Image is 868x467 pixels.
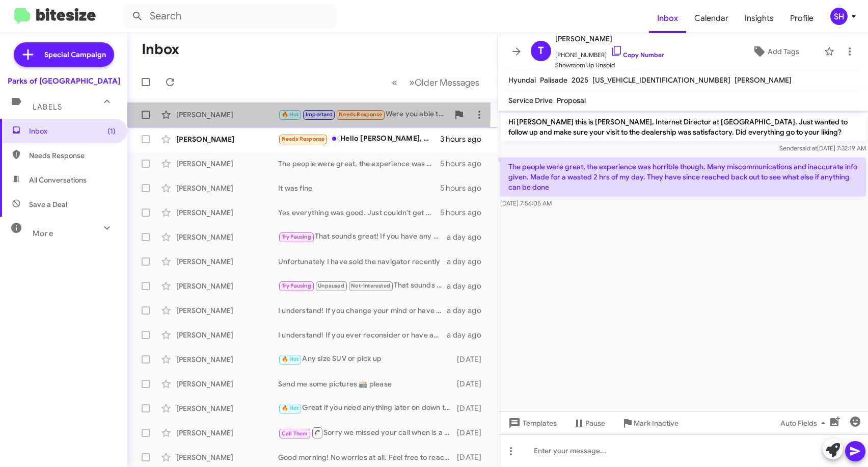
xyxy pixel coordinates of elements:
[737,4,782,33] a: Insights
[440,207,490,218] div: 5 hours ago
[278,207,440,218] div: Yes everything was good. Just couldn't get numbers to line up.
[780,414,829,432] span: Auto Fields
[278,402,455,414] div: Great if you need anything later on down the road don't hesitate to reach out.
[282,405,299,411] span: 🔥 Hot
[538,43,544,59] span: T
[592,75,730,85] span: [US_VEHICLE_IDENTIFICATION_NUMBER]
[498,414,565,432] button: Templates
[555,60,664,70] span: Showroom Up Unsold
[8,76,120,86] div: Parks of [GEOGRAPHIC_DATA]
[278,280,447,292] div: That sounds great! Let me know when you're back, and we can schedule a time to discuss your vehic...
[142,41,179,58] h1: Inbox
[123,4,337,29] input: Search
[278,426,455,439] div: Sorry we missed your call when is a good time to reach back out?
[686,4,737,33] a: Calendar
[500,113,866,141] p: Hi [PERSON_NAME] this is [PERSON_NAME], Internet Director at [GEOGRAPHIC_DATA]. Just wanted to fo...
[282,233,311,240] span: Try Pausing
[506,414,557,432] span: Templates
[176,330,278,340] div: [PERSON_NAME]
[455,403,490,413] div: [DATE]
[540,75,567,85] span: Palisade
[735,75,792,85] span: [PERSON_NAME]
[634,414,679,432] span: Mark Inactive
[409,76,415,89] span: »
[176,232,278,242] div: [PERSON_NAME]
[557,96,586,105] span: Proposal
[572,75,588,85] span: 2025
[282,111,299,118] span: 🔥 Hot
[613,414,687,432] button: Mark Inactive
[585,414,605,432] span: Pause
[440,159,490,169] div: 5 hours ago
[555,45,664,60] span: [PHONE_NUMBER]
[306,111,332,118] span: Important
[44,49,106,60] span: Special Campaign
[508,96,553,105] span: Service Drive
[278,452,455,462] div: Good morning! No worries at all. Feel free to reach out whenever you're ready. We’re here to help...
[500,199,552,207] span: [DATE] 7:56:05 AM
[176,207,278,218] div: [PERSON_NAME]
[278,133,440,145] div: Hello [PERSON_NAME], we are looking for a great deal. And we are in no hurry. We plan on keeping ...
[500,158,866,196] p: The people were great, the experience was horrible though. Many miscommunications and inaccurate ...
[176,428,278,438] div: [PERSON_NAME]
[33,102,62,112] span: Labels
[282,282,311,289] span: Try Pausing
[799,144,817,152] span: said at
[14,42,114,67] a: Special Campaign
[455,354,490,365] div: [DATE]
[282,430,308,437] span: Call Them
[33,229,53,238] span: More
[176,354,278,365] div: [PERSON_NAME]
[278,305,447,316] div: I understand! If you change your mind or have any questions, feel free to reach out. Have a great...
[386,72,485,93] nav: Page navigation example
[176,134,278,144] div: [PERSON_NAME]
[278,109,449,120] div: Were you able to talk to the managers about this?
[282,356,299,362] span: 🔥 Hot
[782,4,822,33] a: Profile
[176,183,278,193] div: [PERSON_NAME]
[176,110,278,120] div: [PERSON_NAME]
[176,379,278,389] div: [PERSON_NAME]
[278,231,447,243] div: That sounds great! If you have any questions or decide to move forward, feel free to reach out. W...
[278,159,440,169] div: The people were great, the experience was horrible though. Many miscommunications and inaccurate ...
[278,183,440,193] div: It was fine
[392,76,397,89] span: «
[440,183,490,193] div: 5 hours ago
[830,8,848,25] div: SH
[29,175,87,185] span: All Conversations
[176,305,278,316] div: [PERSON_NAME]
[447,281,490,291] div: a day ago
[455,379,490,389] div: [DATE]
[403,72,485,93] button: Next
[565,414,613,432] button: Pause
[731,42,819,61] button: Add Tags
[29,150,116,161] span: Needs Response
[278,379,455,389] div: Send me some pictures 📸 please
[339,111,382,118] span: Needs Response
[415,77,479,88] span: Older Messages
[447,305,490,316] div: a day ago
[107,126,116,136] span: (1)
[386,72,403,93] button: Previous
[455,452,490,462] div: [DATE]
[176,256,278,267] div: [PERSON_NAME]
[176,403,278,413] div: [PERSON_NAME]
[29,199,67,210] span: Save a Deal
[772,414,837,432] button: Auto Fields
[351,282,390,289] span: Not-Interested
[282,136,325,142] span: Needs Response
[176,452,278,462] div: [PERSON_NAME]
[455,428,490,438] div: [DATE]
[29,126,116,136] span: Inbox
[278,330,447,340] div: I understand! If you ever reconsider or have any questions, feel free to reach out. We'd be happy...
[176,159,278,169] div: [PERSON_NAME]
[447,256,490,267] div: a day ago
[278,353,455,365] div: Any size SUV or pick up
[440,134,490,144] div: 3 hours ago
[447,232,490,242] div: a day ago
[649,4,686,33] a: Inbox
